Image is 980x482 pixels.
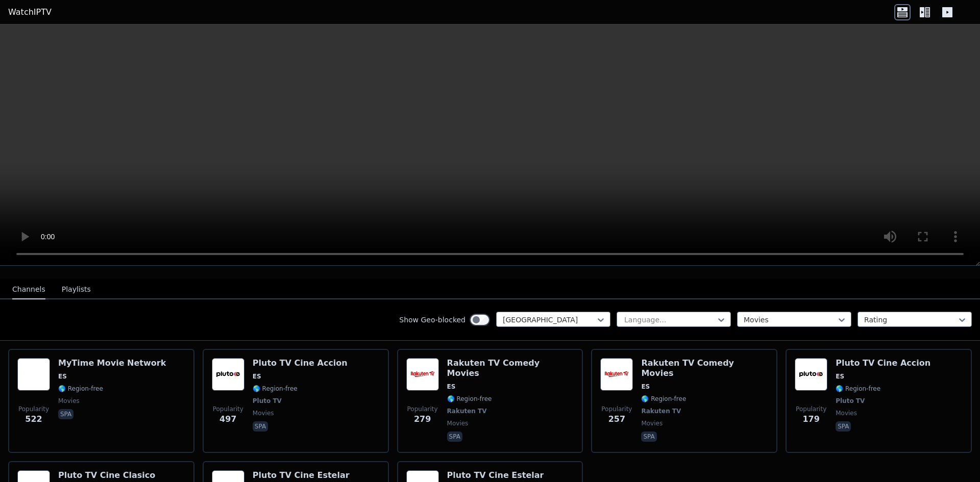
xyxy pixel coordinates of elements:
label: Show Geo-blocked [399,315,465,325]
span: 522 [25,413,42,425]
button: Channels [12,280,45,299]
span: movies [58,397,80,405]
span: 🌎 Region-free [447,395,492,403]
h6: Pluto TV Cine Clasico [58,470,155,480]
span: 179 [802,413,819,425]
span: Rakuten TV [641,407,681,415]
p: spa [641,432,656,442]
p: spa [836,421,851,432]
img: Pluto TV Cine Accion [795,358,827,391]
p: spa [253,421,268,432]
img: Pluto TV Cine Accion [212,358,244,391]
span: 279 [414,413,431,425]
span: 257 [608,413,625,425]
span: 🌎 Region-free [58,385,103,393]
p: spa [58,409,73,419]
span: 497 [219,413,236,425]
span: Popularity [796,405,826,413]
h6: Rakuten TV Comedy Movies [447,358,574,378]
span: ES [58,372,67,380]
a: WatchIPTV [8,6,52,18]
span: Pluto TV [836,397,865,405]
span: Popularity [18,405,49,413]
img: MyTime Movie Network [17,358,50,391]
img: Rakuten TV Comedy Movies [406,358,439,391]
h6: Pluto TV Cine Accion [253,358,348,368]
h6: Pluto TV Cine Accion [836,358,930,368]
span: movies [836,409,857,417]
span: ES [641,383,650,391]
span: Popularity [601,405,632,413]
span: 🌎 Region-free [641,395,686,403]
span: Pluto TV [253,397,282,405]
span: Popularity [213,405,243,413]
h6: MyTime Movie Network [58,358,166,368]
h6: Rakuten TV Comedy Movies [641,358,768,378]
button: Playlists [62,280,91,299]
span: movies [447,419,469,427]
span: 🌎 Region-free [836,385,880,393]
span: Popularity [407,405,438,413]
span: Rakuten TV [447,407,487,415]
span: ES [836,372,844,380]
p: spa [447,432,462,442]
h6: Pluto TV Cine Estelar [253,470,350,480]
h6: Pluto TV Cine Estelar [447,470,544,480]
img: Rakuten TV Comedy Movies [600,358,633,391]
span: 🌎 Region-free [253,385,298,393]
span: ES [447,383,456,391]
span: movies [641,419,663,427]
span: movies [253,409,274,417]
span: ES [253,372,261,380]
